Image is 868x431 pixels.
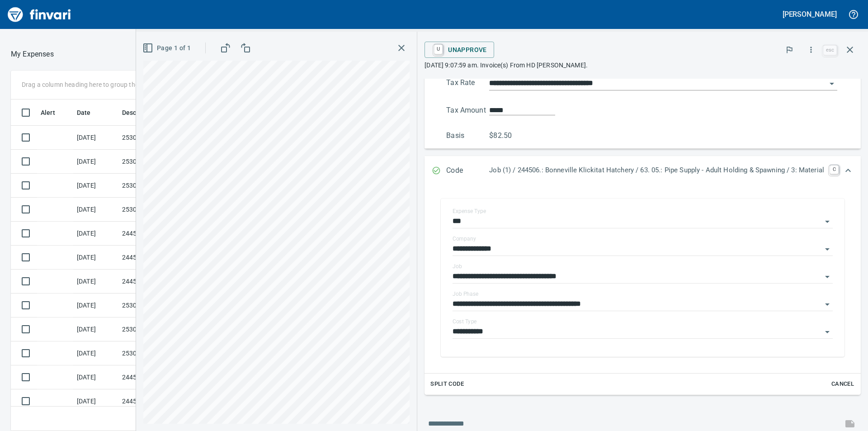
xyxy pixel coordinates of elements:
td: 253003.7027 [118,294,200,317]
td: [DATE] [73,317,118,341]
span: Description [122,107,168,118]
td: 253003 [118,198,200,222]
button: Open [821,243,834,256]
span: Alert [41,107,67,118]
button: Flag [779,40,799,60]
td: [DATE] [73,365,118,389]
td: [DATE] [73,150,118,174]
span: Alert [41,107,55,118]
label: Job Phase [453,291,478,297]
td: [DATE] [73,389,118,413]
p: Job (1) / 244506.: Bonneville Klickitat Hatchery / 63. 05.: Pipe Supply - Adult Holding & Spawnin... [489,165,824,175]
td: 253003.7993 [118,341,200,365]
td: 253003 [118,174,200,198]
span: Cancel [830,379,855,389]
td: 253003 [118,317,200,341]
p: Basis [446,130,489,141]
td: 244506 [118,365,200,389]
span: Date [77,107,91,118]
td: [DATE] [73,270,118,294]
td: 244506 [118,222,200,246]
span: Page 1 of 1 [144,43,191,54]
label: Cost Type [453,319,477,324]
td: 244506 [118,270,200,294]
p: Tax Rate [446,77,489,90]
div: Expand [425,156,861,186]
td: [DATE] [73,198,118,222]
span: Split Code [430,379,464,389]
p: Drag a column heading here to group the table [22,80,154,89]
p: Tax Amount [446,105,489,116]
nav: breadcrumb [11,49,54,60]
td: [DATE] [73,341,118,365]
div: Expand [425,186,861,395]
div: Expand [425,41,861,149]
img: Finvari [5,4,73,25]
button: Page 1 of 1 [141,40,194,57]
td: 253003 [118,126,200,150]
button: Open [821,270,834,283]
td: 244506 [118,389,200,413]
p: My Expenses [11,49,54,60]
label: Company [453,236,476,242]
button: Open [821,326,834,338]
button: [PERSON_NAME] [780,7,839,21]
td: 244506 [118,246,200,270]
span: Close invoice [821,39,861,61]
button: Split Code [428,377,466,391]
p: [DATE] 9:07:59 am. Invoice(s) From HD [PERSON_NAME]. [425,61,861,70]
button: Open [826,77,838,90]
button: More [801,40,821,60]
span: Date [77,107,103,118]
a: esc [823,45,837,55]
label: Expense Type [453,208,486,214]
td: 253003 [118,150,200,174]
td: [DATE] [73,246,118,270]
p: $82.50 [489,130,532,141]
td: [DATE] [73,222,118,246]
td: [DATE] [73,294,118,317]
span: Unapprove [432,42,487,57]
p: Code [446,165,489,177]
button: Cancel [828,377,857,391]
button: Open [821,215,834,228]
td: [DATE] [73,126,118,150]
span: Description [122,107,156,118]
a: U [434,44,443,54]
h5: [PERSON_NAME] [783,9,837,19]
button: Open [821,298,834,311]
td: [DATE] [73,174,118,198]
label: Job [453,264,462,269]
a: C [830,165,839,174]
button: UUnapprove [425,42,494,58]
